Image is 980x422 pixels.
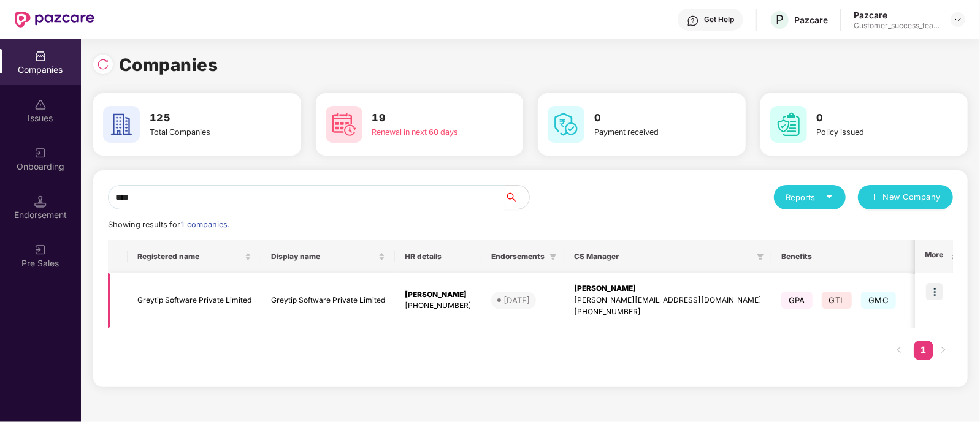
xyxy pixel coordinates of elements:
span: right [940,346,947,353]
img: svg+xml;base64,PHN2ZyB4bWxucz0iaHR0cDovL3d3dy53My5vcmcvMjAwMC9zdmciIHdpZHRoPSI2MCIgaGVpZ2h0PSI2MC... [770,106,807,143]
button: search [504,185,530,209]
li: Previous Page [889,341,909,360]
span: GMC [861,292,896,309]
div: Pazcare [794,14,828,26]
div: [PERSON_NAME] [405,289,472,301]
span: Endorsements [491,252,545,262]
button: plusNew Company [858,185,953,209]
img: svg+xml;base64,PHN2ZyBpZD0iSGVscC0zMngzMiIgeG1sbnM9Imh0dHA6Ly93d3cudzMub3JnLzIwMDAvc3ZnIiB3aWR0aD... [687,15,699,27]
img: svg+xml;base64,PHN2ZyBpZD0iSXNzdWVzX2Rpc2FibGVkIiB4bWxucz0iaHR0cDovL3d3dy53My5vcmcvMjAwMC9zdmciIH... [34,99,47,111]
h3: 0 [817,110,922,126]
span: filter [547,249,559,264]
h1: Companies [119,51,218,78]
li: 1 [914,341,933,360]
span: plus [870,193,878,203]
td: Greytip Software Private Limited [128,273,261,328]
a: 1 [914,341,933,359]
span: 1 companies. [180,220,229,229]
img: svg+xml;base64,PHN2ZyB3aWR0aD0iMjAiIGhlaWdodD0iMjAiIHZpZXdCb3g9IjAgMCAyMCAyMCIgZmlsbD0ibm9uZSIgeG... [34,147,47,159]
span: Display name [271,252,376,262]
th: Registered name [128,240,261,273]
img: svg+xml;base64,PHN2ZyBpZD0iUmVsb2FkLTMyeDMyIiB4bWxucz0iaHR0cDovL3d3dy53My5vcmcvMjAwMC9zdmciIHdpZH... [97,58,109,70]
div: Total Companies [150,126,255,138]
span: Showing results for [108,220,229,229]
h3: 0 [594,110,700,126]
img: New Pazcare Logo [15,12,94,28]
button: left [889,341,909,360]
div: Payment received [594,126,700,138]
td: Greytip Software Private Limited [261,273,395,328]
span: New Company [883,191,941,203]
button: right [933,341,953,360]
span: filter [754,249,767,264]
li: Next Page [933,341,953,360]
span: filter [549,253,557,260]
span: filter [757,253,764,260]
h3: 19 [372,110,478,126]
div: Get Help [704,15,734,24]
div: [PHONE_NUMBER] [574,306,762,318]
div: [PERSON_NAME] [574,283,762,295]
img: svg+xml;base64,PHN2ZyB4bWxucz0iaHR0cDovL3d3dy53My5vcmcvMjAwMC9zdmciIHdpZHRoPSI2MCIgaGVpZ2h0PSI2MC... [326,106,362,143]
img: svg+xml;base64,PHN2ZyB3aWR0aD0iMjAiIGhlaWdodD0iMjAiIHZpZXdCb3g9IjAgMCAyMCAyMCIgZmlsbD0ibm9uZSIgeG... [34,244,47,256]
div: Reports [786,191,833,203]
h3: 125 [150,110,255,126]
span: caret-down [825,193,833,201]
th: HR details [395,240,481,273]
img: icon [926,283,943,300]
div: Pazcare [854,9,940,21]
span: GTL [822,292,852,309]
th: Display name [261,240,395,273]
div: Customer_success_team_lead [854,21,940,31]
div: [PERSON_NAME][EMAIL_ADDRESS][DOMAIN_NAME] [574,295,762,306]
div: Renewal in next 60 days [372,126,478,138]
span: search [504,192,529,202]
img: svg+xml;base64,PHN2ZyBpZD0iRHJvcGRvd24tMzJ4MzIiIHhtbG5zPSJodHRwOi8vd3d3LnczLm9yZy8yMDAwL3N2ZyIgd2... [953,15,963,24]
div: Policy issued [817,126,922,138]
img: svg+xml;base64,PHN2ZyB4bWxucz0iaHR0cDovL3d3dy53My5vcmcvMjAwMC9zdmciIHdpZHRoPSI2MCIgaGVpZ2h0PSI2MC... [548,106,584,143]
span: P [776,12,784,27]
span: left [895,346,903,353]
th: More [915,240,953,273]
img: svg+xml;base64,PHN2ZyB3aWR0aD0iMTQuNSIgaGVpZ2h0PSIxNC41IiB2aWV3Qm94PSIwIDAgMTYgMTYiIGZpbGw9Im5vbm... [34,195,47,208]
div: [PHONE_NUMBER] [405,300,472,312]
th: Benefits [771,240,921,273]
span: Registered name [137,252,242,262]
span: GPA [781,292,813,309]
img: svg+xml;base64,PHN2ZyBpZD0iQ29tcGFuaWVzIiB4bWxucz0iaHR0cDovL3d3dy53My5vcmcvMjAwMC9zdmciIHdpZHRoPS... [34,50,47,62]
span: CS Manager [574,252,752,262]
img: svg+xml;base64,PHN2ZyB4bWxucz0iaHR0cDovL3d3dy53My5vcmcvMjAwMC9zdmciIHdpZHRoPSI2MCIgaGVpZ2h0PSI2MC... [103,106,140,143]
div: [DATE] [503,294,530,306]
